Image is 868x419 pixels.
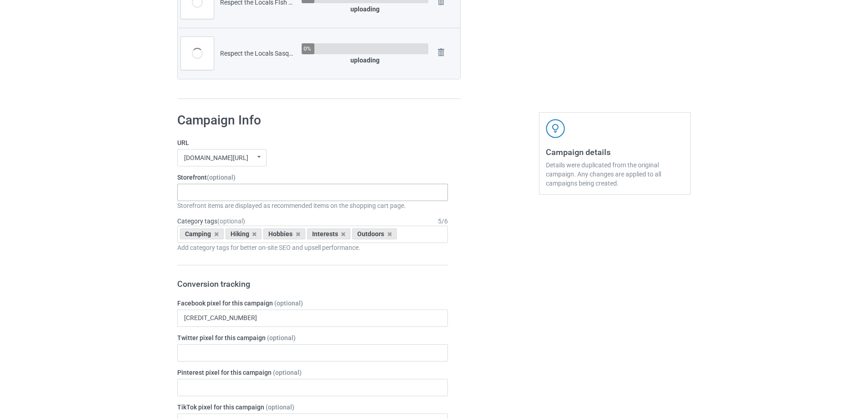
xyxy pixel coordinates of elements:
span: (optional) [217,217,245,225]
label: TikTok pixel for this campaign [177,403,448,412]
div: Storefront items are displayed as recommended items on the shopping cart page. [177,201,448,210]
img: svg+xml;base64,PD94bWwgdmVyc2lvbj0iMS4wIiBlbmNvZGluZz0iVVRGLTgiPz4KPHN2ZyB3aWR0aD0iNDJweCIgaGVpZ2... [546,119,565,138]
label: Facebook pixel for this campaign [177,299,448,308]
div: Respect the Locals Sasquatch Bigfoot.png [220,49,295,58]
div: [DOMAIN_NAME][URL] [184,155,248,161]
div: Hiking [226,228,262,239]
label: URL [177,138,448,147]
label: Twitter pixel for this campaign [177,333,448,342]
div: Hobbies [263,228,305,239]
div: uploading [302,56,428,65]
div: Outdoors [352,228,397,239]
div: Add category tags for better on-site SEO and upsell performance. [177,243,448,252]
label: Category tags [177,217,245,226]
h1: Campaign Info [177,112,448,129]
div: 5 / 6 [438,217,448,226]
span: (optional) [274,300,303,307]
h3: Conversion tracking [177,279,448,289]
h3: Campaign details [546,147,684,157]
div: Details were duplicated from the original campaign. Any changes are applied to all campaigns bein... [546,160,684,188]
span: (optional) [207,174,236,181]
div: Interests [307,228,351,239]
label: Storefront [177,173,448,182]
span: (optional) [266,403,294,411]
label: Pinterest pixel for this campaign [177,368,448,377]
span: (optional) [273,369,302,376]
div: uploading [302,5,428,14]
span: (optional) [267,334,296,341]
img: svg+xml;base64,PD94bWwgdmVyc2lvbj0iMS4wIiBlbmNvZGluZz0iVVRGLTgiPz4KPHN2ZyB3aWR0aD0iMjhweCIgaGVpZ2... [435,46,447,59]
div: Camping [180,228,224,239]
div: 0% [303,46,311,52]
